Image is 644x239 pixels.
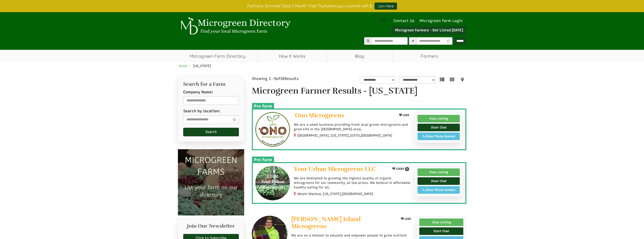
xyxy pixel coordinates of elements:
h2: Search for a Farm [183,81,239,87]
div: Showing 1 - of Results [252,76,323,81]
select: sortbox-1 [399,76,436,84]
a: Contact Us [391,18,417,23]
span: [GEOGRAPHIC_DATA] [342,192,373,196]
a: View Listing [418,168,460,176]
h1: Microgreen Farmer Results - [US_STATE] [252,86,466,96]
span: 'Ono Microgreens [294,112,344,119]
a: View Listing [418,115,460,122]
span: 1 [405,167,409,171]
a: Join Here [375,3,397,10]
span: LIKE [404,217,411,221]
div: Show Phone Number [420,134,457,139]
a: Microgreen Farm Directory [178,50,258,62]
a: How It Works [258,50,327,62]
span: LIKE [402,114,409,117]
a: [PERSON_NAME] Island Microgreens [291,216,395,230]
button: LIKES 1 [390,166,411,172]
label: Search by location: [183,108,220,114]
button: LIKE [399,216,413,222]
a: Start Chat [419,227,464,235]
h2: Join Our Newsletter [183,223,239,231]
span: Your Urban Microgreens LLC [294,165,376,173]
div: Show Phone Number [420,188,457,192]
span: [PERSON_NAME] Island Microgreens [291,215,361,230]
img: Microgreen Farms list your microgreen farm today [178,149,244,216]
button: LIKE [397,112,411,118]
p: We are a small business providing fresh local grown microgreens and grow kits in the [GEOGRAPHIC_... [294,122,411,132]
p: We are dedicated to growing the highest quality of organic microgreens for our community, at low ... [294,176,411,190]
small: [GEOGRAPHIC_DATA], [US_STATE], , [297,134,392,137]
img: 'Ono Microgreens [255,112,290,147]
button: Search [183,128,239,136]
a: Blog [327,50,392,62]
a: Start Chat [418,177,460,185]
span: Farmers [393,50,466,62]
a: Microgreen Farm Login [420,18,465,23]
img: Microgreen Directory [178,17,292,35]
span: LIKES [395,167,404,170]
i: Use Current Location [445,39,451,43]
span: 9 [274,76,276,81]
small: Weeki Wachee, [US_STATE], [297,192,373,196]
a: 'Ono Microgreens [294,112,393,120]
span: [GEOGRAPHIC_DATA] [361,133,392,138]
span: 36 [280,76,285,81]
a: Home [179,64,188,68]
label: Company Name: [183,90,213,95]
select: overall_rating_filter-1 [360,76,395,84]
div: Farmers: Summer Deal 2 Month Trial! Try before you commit with $ [174,3,470,10]
a: Your Urban Microgreens LLC [294,166,393,173]
span: [US_STATE] [193,64,211,68]
a: Start Chat [418,124,460,131]
img: Your Urban Microgreens LLC [255,166,290,200]
i: Use Current Location [231,118,237,121]
span: 32570 [350,133,360,138]
a: Microgreen Farmers - Get Listed [DATE] [392,26,466,35]
a: View Listing [419,219,464,226]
